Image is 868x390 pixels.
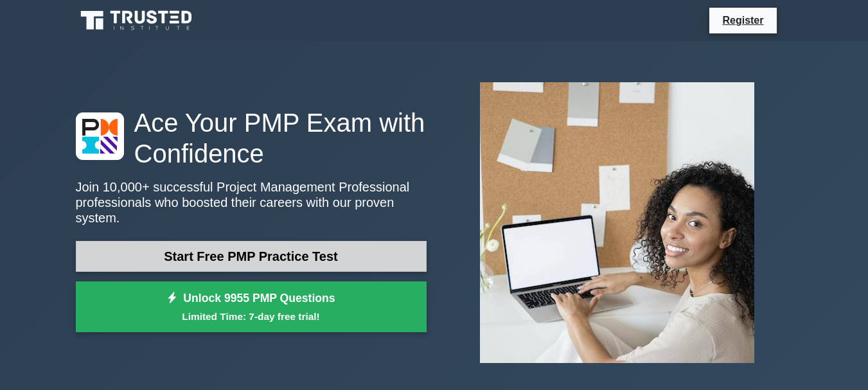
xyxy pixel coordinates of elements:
[76,179,427,226] p: Join 10,000+ successful Project Management Professional professionals who boosted their careers w...
[76,107,427,169] h1: Ace Your PMP Exam with Confidence
[76,241,427,272] a: Start Free PMP Practice Test
[92,309,411,324] small: Limited Time: 7-day free trial!
[714,12,771,28] a: Register
[76,281,427,333] a: Unlock 9955 PMP QuestionsLimited Time: 7-day free trial!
